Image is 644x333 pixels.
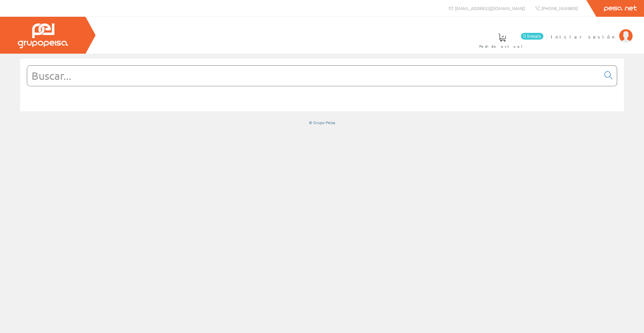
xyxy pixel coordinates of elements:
span: 0 línea/s [521,33,543,40]
span: Iniciar sesión [551,33,616,40]
img: Grupo Peisa [18,23,68,48]
span: [EMAIL_ADDRESS][DOMAIN_NAME] [455,5,525,11]
span: [PHONE_NUMBER] [541,5,578,11]
input: Buscar... [27,66,600,86]
div: © Grupo Peisa [20,120,624,125]
span: Pedido actual [479,43,525,50]
a: Iniciar sesión [551,28,633,34]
